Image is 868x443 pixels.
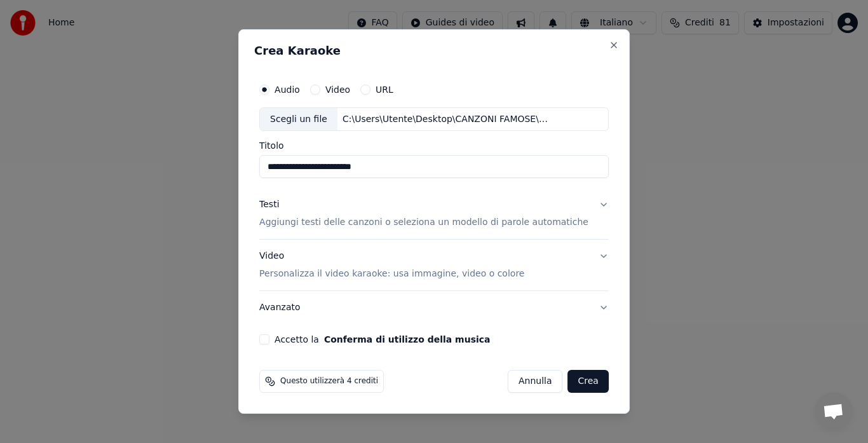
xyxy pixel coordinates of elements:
label: Video [325,85,350,94]
button: Crea [568,370,609,393]
div: C:\Users\Utente\Desktop\CANZONI FAMOSE\[PERSON_NAME] - The twist.mp3 [337,113,553,126]
p: Personalizza il video karaoke: usa immagine, video o colore [259,268,524,280]
div: Video [259,250,524,281]
label: Titolo [259,142,609,151]
p: Aggiungi testi delle canzoni o seleziona un modello di parole automatiche [259,217,588,229]
span: Questo utilizzerà 4 crediti [280,376,378,386]
div: Testi [259,199,279,212]
label: URL [376,85,393,94]
button: VideoPersonalizza il video karaoke: usa immagine, video o colore [259,240,609,291]
label: Audio [275,85,300,94]
label: Accetto la [275,335,490,344]
button: TestiAggiungi testi delle canzoni o seleziona un modello di parole automatiche [259,189,609,240]
button: Annulla [508,370,563,393]
div: Scegli un file [260,108,337,131]
button: Accetto la [324,335,491,344]
h2: Crea Karaoke [254,45,614,57]
button: Avanzato [259,291,609,324]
